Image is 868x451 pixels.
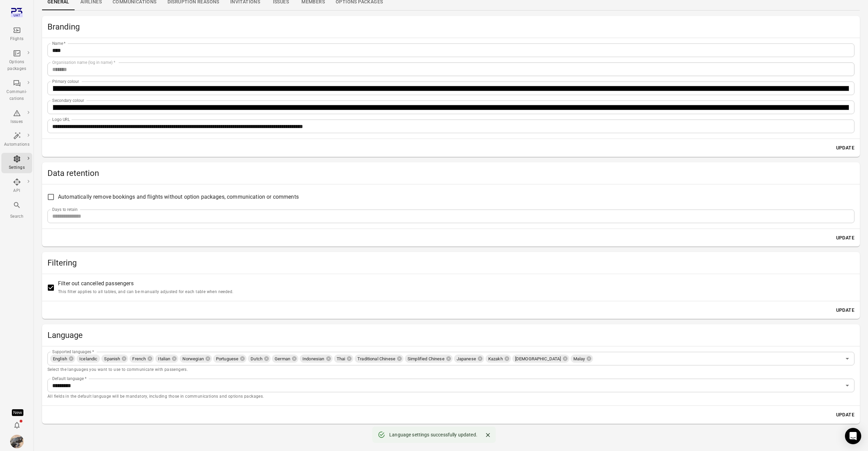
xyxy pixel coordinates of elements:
div: Tooltip anchor [12,409,23,416]
label: Organisation name (log in name) [52,59,115,65]
span: Indonesian [300,356,327,362]
span: Kazakh [486,356,506,362]
label: Primary colour [52,78,79,84]
div: Spanish [101,355,128,363]
label: Name [52,40,66,46]
p: Select the languages you want to use to communicate with passengers. [47,366,854,373]
div: Dutch [248,355,271,363]
div: Search [4,213,29,220]
div: Malay [571,355,593,363]
div: French [130,355,154,363]
a: Communi-cations [1,77,32,104]
div: Traditional Chinese [355,355,403,363]
div: Thai [334,355,354,363]
div: Japanese [454,355,484,363]
div: API [4,187,29,194]
label: Logo URL [52,116,70,122]
a: Options packages [1,47,32,74]
div: English [50,355,75,363]
h2: Branding [47,21,854,32]
div: Portuguese [213,355,247,363]
span: Simplified Chinese [405,356,447,362]
span: Automatically remove bookings and flights without option packages, communication or comments [58,193,299,201]
div: Issues [4,119,29,125]
span: Icelandic [77,356,100,362]
label: Secondary colour [52,97,84,103]
div: Indonesian [300,355,333,363]
button: Daníel Benediktsson [7,432,26,451]
span: German [272,356,293,362]
span: Portuguese [213,356,241,362]
button: Update [833,232,857,244]
h2: Filtering [47,257,854,268]
button: Search [1,199,32,222]
p: This filter applies to all tables, and can be manually adjusted for each table when needed. [58,289,233,295]
h2: Data retention [47,168,854,179]
div: Simplified Chinese [405,355,453,363]
div: Options packages [4,59,29,72]
img: images [10,435,24,448]
div: Open Intercom Messenger [845,428,861,444]
span: Traditional Chinese [355,356,398,362]
span: Spanish [101,356,123,362]
p: All fields in the default language will be mandatory, including those in communications and optio... [47,393,854,400]
span: English [50,356,70,362]
div: [DEMOGRAPHIC_DATA] [512,355,569,363]
span: French [130,356,149,362]
button: Update [833,304,857,317]
a: Flights [1,24,32,44]
button: Notifications [10,418,24,432]
a: Issues [1,107,32,127]
label: Days to retain [52,206,78,212]
span: [DEMOGRAPHIC_DATA] [512,356,564,362]
button: Update [833,409,857,421]
div: Communi-cations [4,89,29,102]
span: Japanese [454,356,479,362]
h2: Language [47,330,854,341]
a: API [1,176,32,196]
label: Default language [52,376,86,381]
span: Malay [571,356,588,362]
div: German [272,355,298,363]
div: Italian [155,355,178,363]
span: Filter out cancelled passengers [58,279,233,295]
div: Settings [4,164,29,171]
div: Flights [4,36,29,42]
span: Dutch [248,356,265,362]
span: Norwegian [180,356,206,362]
label: Supported languages [52,349,94,355]
button: Update [833,142,857,154]
div: Automations [4,141,29,148]
button: Open [843,381,852,390]
a: Automations [1,130,32,150]
span: Italian [155,356,173,362]
div: Norwegian [180,355,212,363]
div: Language settings successfully updated. [389,429,477,441]
button: Open [843,354,852,363]
div: Kazakh [486,355,511,363]
span: Thai [334,356,348,362]
button: Close [483,430,493,440]
a: Settings [1,153,32,173]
